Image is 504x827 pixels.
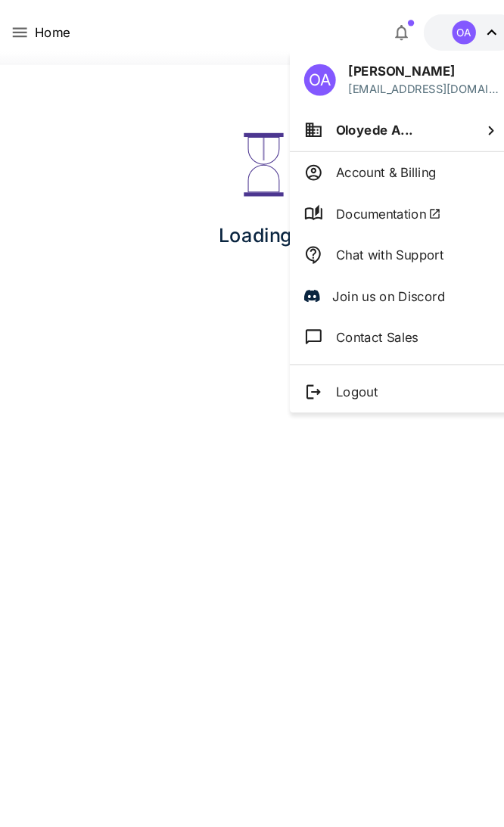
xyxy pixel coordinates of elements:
[321,156,417,174] p: Account & Billing
[333,77,478,93] div: oloyedeazeez27@gmail.com
[321,313,400,331] p: Contact Sales
[321,235,424,253] p: Chat with Support
[321,117,394,132] span: Oloyede A...
[291,61,321,92] div: OA
[333,77,478,93] p: [EMAIL_ADDRESS][DOMAIN_NAME]
[277,104,492,145] button: Oloyede A...
[321,365,361,384] p: Logout
[333,59,478,77] p: [PERSON_NAME]
[321,195,422,213] span: Documentation
[318,274,425,292] p: Join us on Discord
